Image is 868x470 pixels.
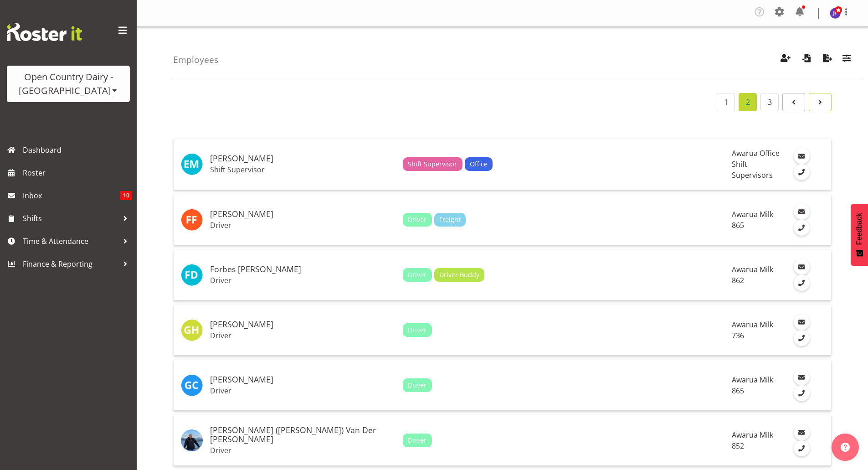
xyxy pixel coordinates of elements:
[181,319,203,341] img: gavin-hamilton7419.jpg
[809,93,832,111] a: Page 3.
[732,375,773,385] span: Awarua Milk
[181,153,203,175] img: ethan-moore11797.jpg
[818,50,837,70] button: Export Employees
[732,159,773,180] span: Shift Supervisors
[173,55,218,65] h4: Employees
[794,204,810,220] a: Email Employee
[210,320,395,329] h5: [PERSON_NAME]
[732,264,773,274] span: Awarua Milk
[210,221,395,230] p: Driver
[181,209,203,231] img: flavio-ferraz10269.jpg
[210,446,395,455] p: Driver
[210,165,395,174] p: Shift Supervisor
[732,209,773,219] span: Awarua Milk
[181,374,203,396] img: george-courtney7487.jpg
[717,93,735,111] a: Page 1.
[23,189,120,202] span: Inbox
[732,331,744,341] span: 736
[408,435,426,445] span: Driver
[794,275,810,291] a: Call Employee
[408,215,426,225] span: Driver
[408,380,426,390] span: Driver
[794,164,810,180] a: Call Employee
[794,259,810,275] a: Email Employee
[120,191,132,200] span: 10
[181,264,203,286] img: forbes-duncan-oreilly10208.jpg
[794,440,810,456] a: Call Employee
[851,204,868,266] button: Feedback - Show survey
[23,143,132,157] span: Dashboard
[210,331,395,340] p: Driver
[210,265,395,274] h5: Forbes [PERSON_NAME]
[732,148,780,158] span: Awarua Office
[408,325,426,335] span: Driver
[841,443,850,452] img: help-xxl-2.png
[408,270,426,280] span: Driver
[210,426,395,444] h5: [PERSON_NAME] ([PERSON_NAME]) Van Der [PERSON_NAME]
[16,70,121,98] div: Open Country Dairy - [GEOGRAPHIC_DATA]
[23,257,118,271] span: Finance & Reporting
[23,234,118,248] span: Time & Attendance
[210,386,395,395] p: Driver
[797,50,816,70] button: Import Employees
[794,385,810,401] a: Call Employee
[837,50,856,70] button: Filter Employees
[210,375,395,384] h5: [PERSON_NAME]
[794,369,810,385] a: Email Employee
[408,159,457,169] span: Shift Supervisor
[776,50,795,70] button: Create Employees
[782,93,805,111] a: Page 1.
[7,23,82,41] img: Rosterit website logo
[732,220,744,230] span: 865
[855,213,863,245] span: Feedback
[794,148,810,164] a: Email Employee
[830,8,841,19] img: jane-fisher7557.jpg
[181,429,203,451] img: gert-van-der-berga627492c1200655885f97125e05099ec.png
[210,210,395,219] h5: [PERSON_NAME]
[23,212,118,225] span: Shifts
[760,93,779,111] a: Page 3.
[732,320,773,330] span: Awarua Milk
[732,430,773,440] span: Awarua Milk
[794,424,810,440] a: Email Employee
[794,314,810,330] a: Email Employee
[23,166,132,180] span: Roster
[732,275,744,285] span: 862
[210,276,395,285] p: Driver
[794,220,810,236] a: Call Employee
[439,215,461,225] span: Freight
[470,159,488,169] span: Office
[732,386,744,396] span: 865
[794,330,810,346] a: Call Employee
[732,441,744,451] span: 852
[439,270,479,280] span: Driver Buddy
[210,154,395,163] h5: [PERSON_NAME]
